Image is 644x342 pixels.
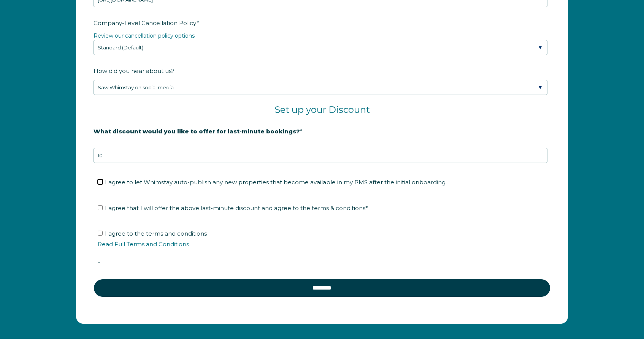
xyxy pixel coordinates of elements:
[98,231,103,236] input: I agree to the terms and conditionsRead Full Terms and Conditions*
[98,179,103,184] input: I agree to let Whimstay auto-publish any new properties that become available in my PMS after the...
[94,65,174,77] span: How did you hear about us?
[94,17,197,29] span: Company-Level Cancellation Policy
[105,204,368,212] span: I agree that I will offer the above last-minute discount and agree to the terms & conditions
[94,128,300,135] strong: What discount would you like to offer for last-minute bookings?
[94,32,195,39] a: Review our cancellation policy options
[105,179,447,186] span: I agree to let Whimstay auto-publish any new properties that become available in my PMS after the...
[98,205,103,210] input: I agree that I will offer the above last-minute discount and agree to the terms & conditions*
[274,104,370,115] span: Set up your Discount
[98,230,552,267] span: I agree to the terms and conditions
[98,241,189,248] a: Read Full Terms and Conditions
[94,140,213,147] strong: 20% is recommended, minimum of 10%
